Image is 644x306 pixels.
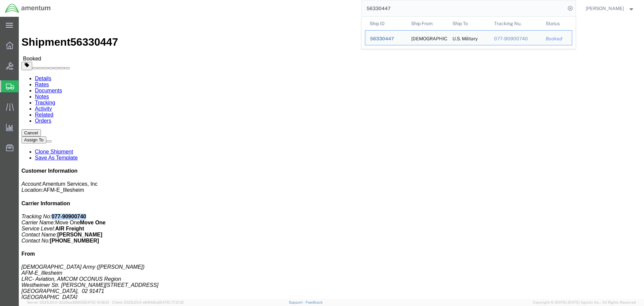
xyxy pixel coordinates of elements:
[112,300,184,304] span: Client: 2025.20.0-e640dba
[406,17,448,30] th: Ship From
[489,17,541,30] th: Tracking Nu.
[289,300,306,304] a: Support
[84,300,109,304] span: [DATE] 10:18:31
[365,17,407,30] th: Ship ID
[546,35,567,42] div: Booked
[370,36,394,41] span: 56330447
[452,31,478,45] div: U.S. Military
[533,300,636,305] span: Copyright © [DATE]-[DATE] Agistix Inc., All Rights Reserved
[448,17,489,30] th: Ship To
[362,0,566,16] input: Search for shipment number, reference number
[306,300,323,304] a: Feedback
[27,300,109,304] span: Server: 2025.20.0-32d5ea39505
[586,5,624,12] span: Hector Melo
[5,3,51,13] img: logo
[585,4,635,12] button: [PERSON_NAME]
[19,17,644,299] iframe: FS Legacy Container
[159,300,184,304] span: [DATE] 17:21:12
[541,17,572,30] th: Status
[365,17,576,49] table: Search Results
[411,31,443,45] div: US Army
[494,35,536,42] div: 077-90900740
[370,35,402,42] div: 56330447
